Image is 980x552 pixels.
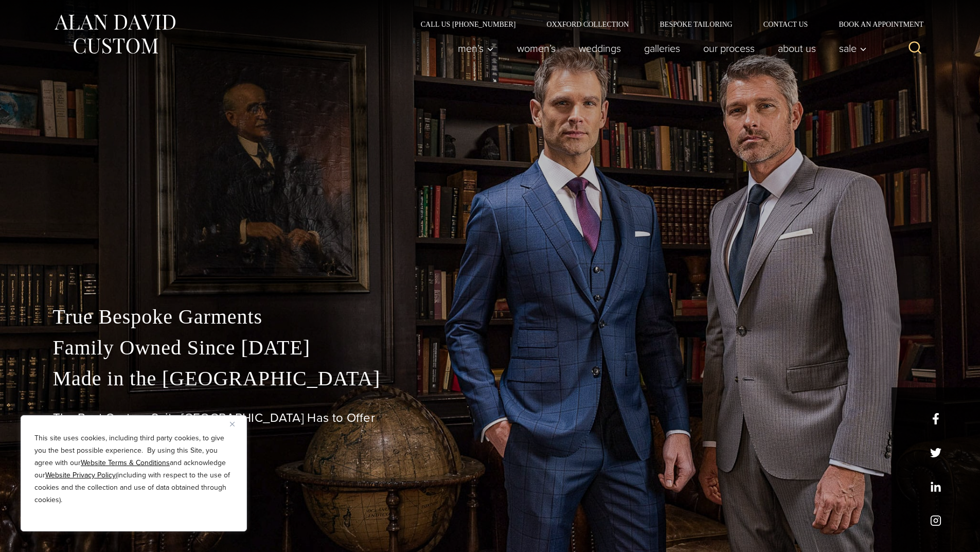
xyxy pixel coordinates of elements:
a: weddings [567,38,632,59]
nav: Secondary Navigation [405,21,928,28]
a: Galleries [632,38,691,59]
span: Sale [839,43,867,54]
a: Call Us [PHONE_NUMBER] [405,21,531,28]
a: Bespoke Tailoring [644,21,747,28]
a: Book an Appointment [823,21,927,28]
a: Our Process [691,38,766,59]
a: Website Terms & Conditions [81,457,170,468]
p: True Bespoke Garments Family Owned Since [DATE] Made in the [GEOGRAPHIC_DATA] [53,301,928,394]
a: About Us [766,38,827,59]
h1: The Best Custom Suits [GEOGRAPHIC_DATA] Has to Offer [53,411,928,425]
a: Oxxford Collection [531,21,644,28]
a: Website Privacy Policy [45,470,116,480]
button: View Search Form [903,36,928,61]
img: Alan David Custom [53,11,176,57]
p: This site uses cookies, including third party cookies, to give you the best possible experience. ... [34,432,233,506]
a: Women’s [505,38,567,59]
span: Men’s [458,43,494,54]
a: Contact Us [748,21,824,28]
button: Close [230,418,242,430]
img: Close [230,422,235,426]
nav: Primary Navigation [446,38,872,59]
